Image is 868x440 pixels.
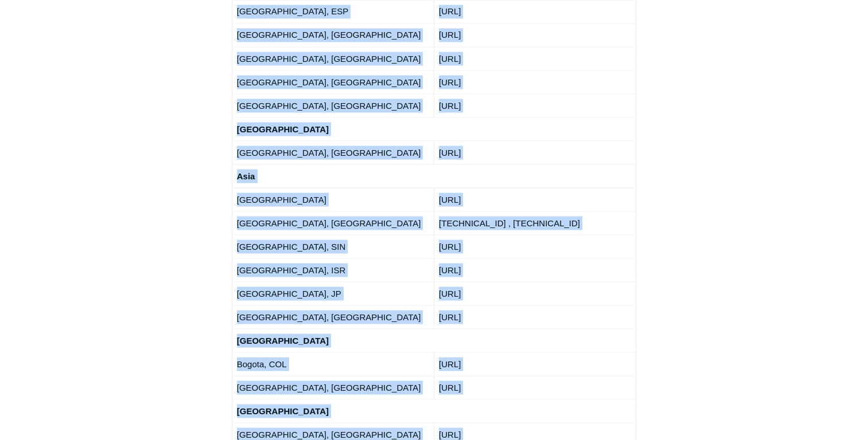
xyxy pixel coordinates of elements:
td: [GEOGRAPHIC_DATA], [GEOGRAPHIC_DATA] [232,70,434,93]
td: [GEOGRAPHIC_DATA], [GEOGRAPHIC_DATA] [232,23,434,46]
strong: [GEOGRAPHIC_DATA] [237,406,329,415]
td: [GEOGRAPHIC_DATA], SIN [232,234,434,258]
td: [URL] [434,258,636,281]
td: [URL] [434,281,636,305]
td: [GEOGRAPHIC_DATA], [GEOGRAPHIC_DATA] [232,140,434,164]
td: [URL] [434,187,636,211]
td: [GEOGRAPHIC_DATA], [GEOGRAPHIC_DATA] [232,305,434,328]
td: [GEOGRAPHIC_DATA], [GEOGRAPHIC_DATA] [232,93,434,117]
td: [GEOGRAPHIC_DATA], ISR [232,258,434,281]
td: [URL] [434,70,636,93]
td: [URL] [434,234,636,258]
strong: Asia [237,171,255,180]
td: [GEOGRAPHIC_DATA] [232,187,434,211]
td: [GEOGRAPHIC_DATA], [GEOGRAPHIC_DATA] [232,211,434,234]
td: [URL] [434,140,636,164]
td: [URL] [434,352,636,375]
td: [URL] [434,46,636,70]
td: Bogota, COL [232,352,434,375]
td: [GEOGRAPHIC_DATA], [GEOGRAPHIC_DATA] [232,46,434,70]
td: [URL] [434,93,636,117]
td: [GEOGRAPHIC_DATA], JP [232,281,434,305]
td: [URL] [434,305,636,328]
td: [URL] [434,23,636,46]
td: [GEOGRAPHIC_DATA], [GEOGRAPHIC_DATA] [232,375,434,399]
td: [URL] [434,375,636,399]
strong: [GEOGRAPHIC_DATA] [237,335,329,345]
td: [TECHNICAL_ID] , [TECHNICAL_ID] [434,211,636,234]
strong: [GEOGRAPHIC_DATA] [237,124,329,133]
